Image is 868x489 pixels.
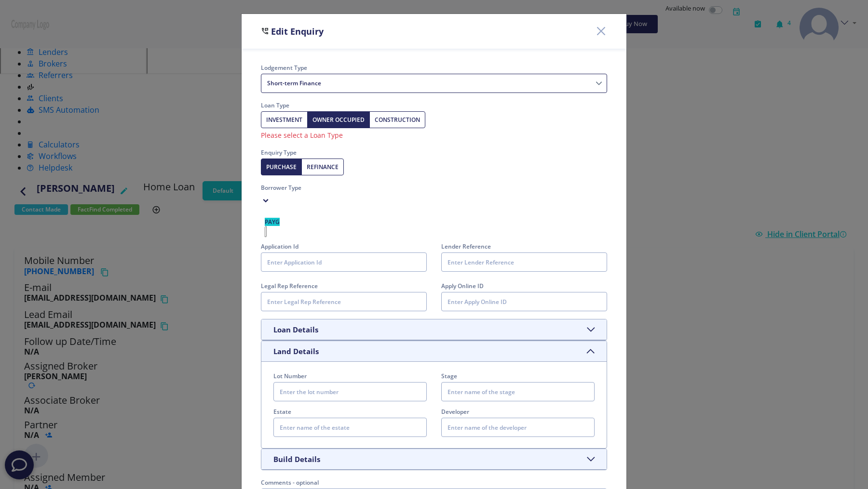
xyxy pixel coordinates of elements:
h5: Loan Details [273,325,318,334]
h5: Land Details [273,347,319,356]
input: Enter Application Id [261,252,427,272]
span: Refinance [307,163,339,171]
input: Enter Lender Reference [441,252,607,272]
div: Please select a Loan Type [261,130,607,140]
input: Enter the lot number [273,382,427,401]
span: Owner Occupied [312,116,365,124]
label: Apply Online ID [441,281,484,291]
input: Enter Legal Rep Reference [261,292,427,311]
input: Select option [265,226,267,237]
legend: Comments - optional [261,478,607,487]
label: Lodgement Type [261,63,607,72]
label: Borrower Type [261,183,607,192]
label: Loan Type [261,101,607,110]
input: Enter name of the estate [273,418,427,437]
span: Purchase [266,163,297,171]
h5: Edit Enquiry [271,26,324,37]
label: Enquiry Type [261,148,427,157]
label: Lot Number [273,371,307,381]
label: Estate [273,407,291,416]
span: Construction [375,116,420,124]
label: Application Id [261,242,298,251]
input: Enter name of the stage [441,382,595,401]
label: Stage [441,371,457,381]
input: Enter name of the developer [441,418,595,437]
input: Enter Apply Online ID [441,292,607,311]
span: PAYG [265,218,280,226]
h5: Build Details [273,455,320,463]
label: Lender Reference [441,242,491,251]
label: Developer [441,407,469,416]
label: Legal Rep Reference [261,281,318,291]
span: Investment [266,116,302,124]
